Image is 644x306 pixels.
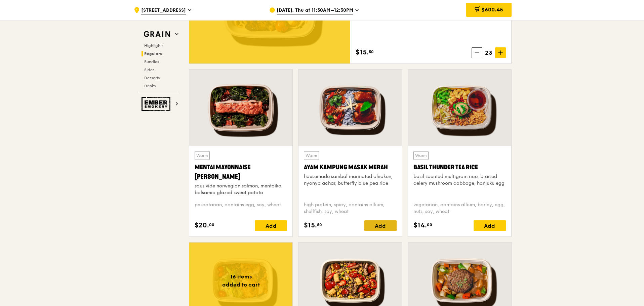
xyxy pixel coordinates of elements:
[413,202,506,215] div: vegetarian, contains allium, barley, egg, nuts, soy, wheat
[304,173,396,187] div: housemade sambal marinated chicken, nyonya achar, butterfly blue pea rice
[144,59,159,64] span: Bundles
[369,49,374,54] span: 50
[195,183,287,196] div: sous vide norwegian salmon, mentaiko, balsamic glazed sweet potato
[304,220,317,230] span: $15.
[144,84,156,88] span: Drinks
[195,220,209,230] span: $20.
[277,7,353,14] span: [DATE], Thu at 11:30AM–12:30PM
[144,76,160,80] span: Desserts
[209,222,214,227] span: 00
[304,202,396,215] div: high protein, spicy, contains allium, shellfish, soy, wheat
[413,151,429,160] div: Warm
[144,51,162,56] span: Regulars
[141,7,186,14] span: [STREET_ADDRESS]
[356,47,369,57] span: $15.
[481,6,503,13] span: $600.45
[142,28,172,40] img: Grain web logo
[195,163,287,181] div: Mentai Mayonnaise [PERSON_NAME]
[195,151,210,160] div: Warm
[413,220,427,230] span: $14.
[413,173,506,187] div: basil scented multigrain rice, braised celery mushroom cabbage, hanjuku egg
[427,222,432,227] span: 00
[144,43,163,48] span: Highlights
[304,163,396,172] div: Ayam Kampung Masak Merah
[255,220,287,231] div: Add
[195,202,287,215] div: pescatarian, contains egg, soy, wheat
[413,163,506,172] div: Basil Thunder Tea Rice
[304,151,319,160] div: Warm
[142,97,172,111] img: Ember Smokery web logo
[317,222,322,227] span: 50
[474,220,506,231] div: Add
[364,220,397,231] div: Add
[482,48,495,57] span: 23
[144,68,154,72] span: Sides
